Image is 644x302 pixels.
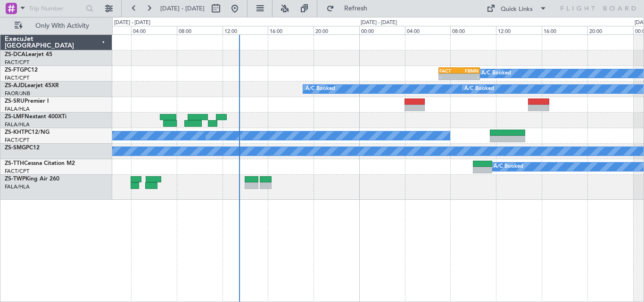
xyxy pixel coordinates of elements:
span: ZS-DCA [5,52,25,57]
span: ZS-TTH [5,161,24,166]
div: 16:00 [268,26,314,34]
div: 08:00 [177,26,223,34]
div: 12:00 [223,26,268,34]
span: Refresh [336,5,376,12]
div: FBMN [459,68,479,73]
span: ZS-FTG [5,67,24,73]
button: Only With Activity [10,18,102,33]
a: ZS-SMGPC12 [5,145,40,151]
a: FALA/HLA [5,106,30,113]
div: Quick Links [501,5,533,14]
div: - [459,74,479,80]
a: FALA/HLA [5,183,30,190]
a: ZS-SRUPremier I [5,98,49,104]
div: - [439,74,459,80]
a: FACT/CPT [5,168,29,175]
div: 00:00 [359,26,405,34]
a: ZS-AJDLearjet 45XR [5,83,59,89]
a: ZS-FTGPC12 [5,67,38,73]
a: FACT/CPT [5,137,29,144]
div: 08:00 [450,26,496,34]
div: 20:00 [314,26,359,34]
a: FACT/CPT [5,59,29,66]
div: 04:00 [131,26,177,34]
a: ZS-TWPKing Air 260 [5,176,59,182]
div: A/C Booked [481,66,511,81]
div: [DATE] - [DATE] [361,19,397,27]
div: 16:00 [542,26,587,34]
a: FAOR/JNB [5,90,30,97]
div: A/C Booked [494,160,523,174]
button: Quick Links [482,1,552,16]
div: [DATE] - [DATE] [114,19,150,27]
a: ZS-KHTPC12/NG [5,130,50,135]
div: A/C Booked [305,82,335,96]
a: FACT/CPT [5,74,29,82]
span: ZS-SMG [5,145,26,151]
a: ZS-TTHCessna Citation M2 [5,161,75,166]
div: 04:00 [405,26,451,34]
span: ZS-TWP [5,176,25,182]
input: Trip Number [29,1,83,16]
div: A/C Booked [464,82,494,96]
span: ZS-AJD [5,83,25,89]
div: FACT [439,68,459,73]
span: ZS-LMF [5,114,25,120]
div: 20:00 [587,26,633,34]
a: FALA/HLA [5,121,30,128]
div: 12:00 [496,26,542,34]
span: ZS-KHT [5,130,25,135]
a: ZS-LMFNextant 400XTi [5,114,66,120]
span: Only With Activity [25,23,99,29]
span: [DATE] - [DATE] [160,4,205,13]
button: Refresh [322,1,379,16]
span: ZS-SRU [5,98,25,104]
a: ZS-DCALearjet 45 [5,52,52,57]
